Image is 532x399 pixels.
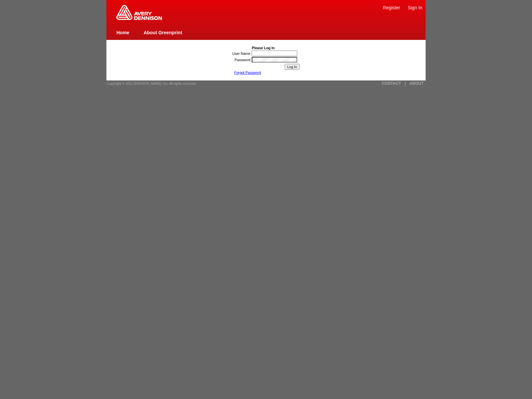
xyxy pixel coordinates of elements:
input: Log In [285,64,300,70]
b: Please Log In [252,46,275,50]
a: About Greenprint [144,30,182,35]
a: Forgot Password [234,70,261,74]
img: Home [116,5,162,20]
label: User Name: [232,52,251,56]
a: ABOUT [409,81,424,86]
a: Greenprint [116,17,162,21]
label: Password: [235,58,251,62]
a: CONTACT [382,81,401,86]
a: Sign In [408,5,422,10]
a: Home [116,30,129,35]
a: Register [383,5,400,10]
span: Copyright © 2012 [PERSON_NAME], Inc. All rights reserved. [107,82,197,85]
a: | [405,81,406,86]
